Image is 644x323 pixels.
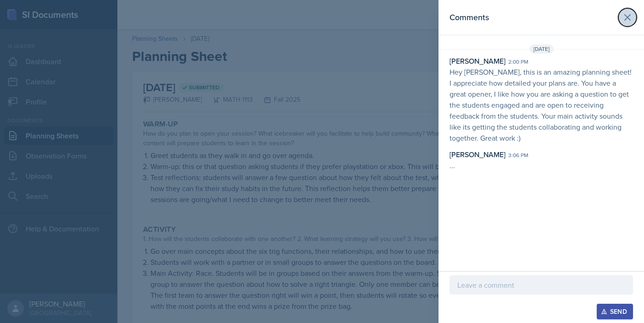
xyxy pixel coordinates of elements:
p: ... [450,160,633,171]
div: 2:00 pm [508,58,528,66]
div: 3:06 pm [508,151,528,159]
button: Send [597,304,633,319]
span: [DATE] [529,44,554,54]
div: Send [603,308,627,315]
h2: Comments [450,11,489,24]
div: [PERSON_NAME] [450,149,505,160]
p: Hey [PERSON_NAME], this is an amazing planning sheet! I appreciate how detailed your plans are. Y... [450,66,633,143]
div: [PERSON_NAME] [450,55,505,66]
